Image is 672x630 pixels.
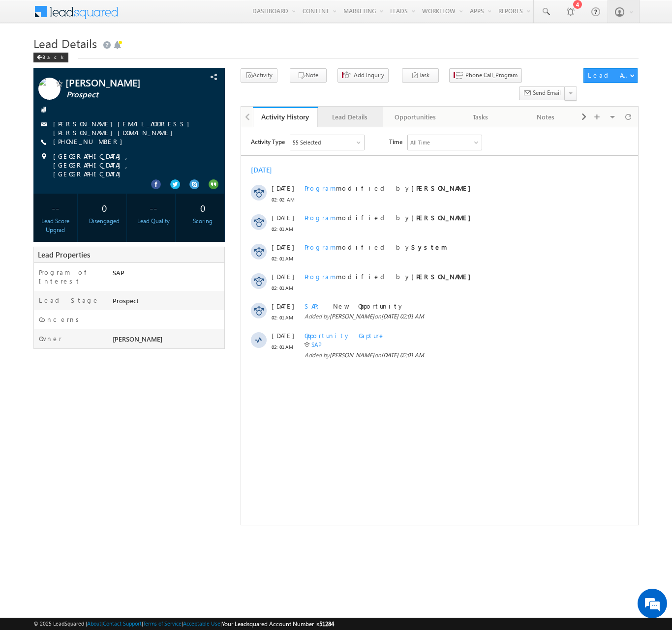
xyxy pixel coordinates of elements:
a: Activity History [253,107,318,127]
div: Scoring [183,217,222,226]
div: Lead Details [326,111,374,123]
button: Phone Call_Program [449,68,522,83]
div: -- [134,199,173,217]
strong: [PERSON_NAME] [170,145,235,153]
a: Acceptable Use [183,620,220,627]
button: Note [290,68,327,83]
span: [DATE] [31,115,53,124]
span: Activity Type [10,7,44,22]
span: Phone Call_Program [465,71,518,80]
div: 0 [183,199,222,217]
span: modified by [63,86,235,95]
div: All Time [169,11,189,20]
button: Activity [241,68,277,83]
span: SAP [63,174,84,183]
span: 51284 [319,620,334,628]
div: Opportunities [391,111,439,123]
div: 55 Selected [52,11,80,20]
label: Concerns [39,315,83,324]
span: Send Email [533,88,561,97]
span: Program [63,115,95,124]
div: Tasks [456,111,504,123]
div: Back [33,53,68,62]
strong: [PERSON_NAME] [170,86,235,94]
button: Lead Actions [583,68,638,83]
button: Task [402,68,439,83]
a: Terms of Service [143,620,182,627]
span: [DATE] 02:01 AM [140,224,183,231]
div: Lead Quality [134,217,173,226]
a: [PERSON_NAME][EMAIL_ADDRESS][PERSON_NAME][DOMAIN_NAME] [53,119,194,137]
div: SAP [110,268,224,282]
strong: [PERSON_NAME] [170,57,235,65]
span: © 2025 LeadSquared | | | | | [33,619,334,629]
span: [PERSON_NAME] [89,224,133,231]
a: Opportunities [383,107,448,127]
a: SAP [70,214,81,221]
a: Contact Support [103,620,142,627]
span: Program [63,57,95,65]
span: New Opportunity [92,174,163,183]
div: -- [36,199,75,217]
a: About [87,620,101,627]
span: Lead Details [33,35,97,51]
a: Notes [513,107,578,127]
span: Program [63,86,95,94]
span: Time [148,7,161,22]
span: [PERSON_NAME] [65,78,183,87]
span: 02:02 AM [31,68,60,77]
span: Your Leadsquared Account Number is [222,620,334,628]
span: Prospect [66,90,184,100]
span: [PERSON_NAME] [89,185,133,193]
span: [PHONE_NUMBER] [53,137,127,147]
span: modified by [63,115,206,124]
span: [DATE] [31,174,53,183]
span: Add Inquiry [354,71,384,80]
span: modified by [63,57,235,65]
span: [DATE] 02:01 AM [140,185,183,193]
span: Program [63,145,95,153]
span: Lead Properties [38,250,90,259]
span: 02:01 AM [31,156,60,165]
span: 02:01 AM [31,215,60,224]
button: Add Inquiry [337,68,389,83]
span: Added by on [63,185,354,194]
span: 02:01 AM [31,186,60,195]
div: Disengaged [85,217,124,226]
div: Sales Activity,Program,Email Bounced,Email Link Clicked,Email Marked Spam & 50 more.. [49,8,123,23]
strong: System [170,115,206,124]
img: Profile photo [38,78,61,103]
span: 02:01 AM [31,127,60,136]
label: Owner [39,334,62,343]
div: Activity History [260,112,310,121]
div: Prospect [110,296,224,310]
span: [DATE] [31,204,53,213]
span: [PERSON_NAME] [113,335,162,343]
div: [DATE] [10,38,42,47]
div: Lead Score Upgrad [36,217,75,234]
span: modified by [63,145,235,154]
div: 0 [85,199,124,217]
a: Back [33,52,73,60]
span: Opportunity Capture [63,204,144,212]
div: Lead Actions [588,71,630,80]
span: Added by on [63,224,354,232]
span: [DATE] [31,145,53,154]
a: Tasks [448,107,513,127]
a: Lead Details [318,107,383,127]
button: Send Email [519,86,565,101]
label: Program of Interest [39,268,103,286]
span: [DATE] [31,57,53,65]
span: [DATE] [31,86,53,95]
span: [GEOGRAPHIC_DATA], [GEOGRAPHIC_DATA], [GEOGRAPHIC_DATA] [53,152,207,178]
label: Lead Stage [39,296,99,305]
span: 02:01 AM [31,97,60,106]
div: Notes [521,111,569,123]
